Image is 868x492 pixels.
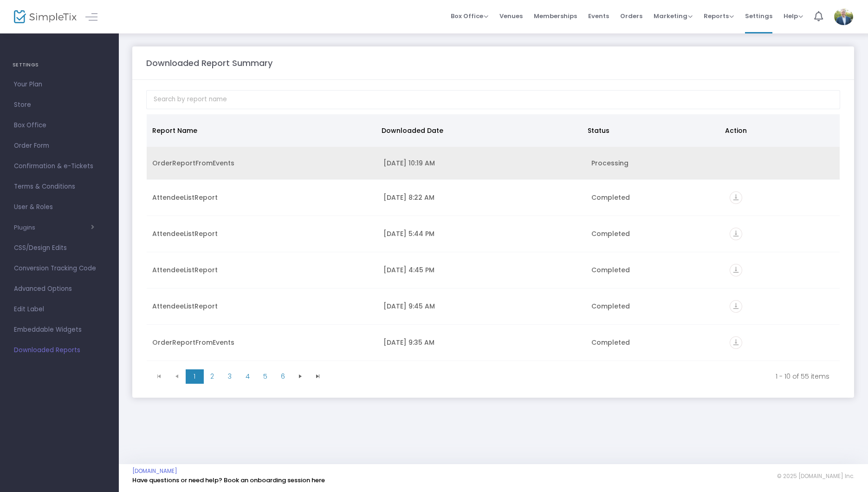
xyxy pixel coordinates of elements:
div: AttendeeListReport [152,265,372,275]
a: vertical_align_bottom [730,339,742,348]
span: Reports [704,12,734,20]
a: vertical_align_bottom [730,194,742,203]
div: OrderReportFromEvents [152,158,372,168]
span: User & Roles [14,201,104,213]
div: AttendeeListReport [152,193,372,202]
th: Action [719,114,834,147]
span: Page 4 [239,369,256,383]
div: Processing [591,158,719,168]
span: Go to the last page [314,373,322,380]
div: https://go.SimpleTix.com/d5qom [730,228,834,240]
div: 9/9/2025 9:35 AM [383,338,580,347]
input: Search by report name [146,90,840,109]
button: Plugins [14,224,94,231]
div: https://go.SimpleTix.com/tef6c [730,336,834,349]
div: 9/14/2025 8:22 AM [383,193,580,202]
i: vertical_align_bottom [730,336,742,349]
span: Orders [620,4,642,28]
div: Data table [147,114,840,365]
span: Terms & Conditions [14,181,104,193]
span: Edit Label [14,303,104,315]
span: Page 2 [203,369,221,383]
a: vertical_align_bottom [730,230,742,240]
a: vertical_align_bottom [730,267,742,276]
span: Marketing [654,12,693,20]
th: Report Name [147,114,376,147]
m-panel-title: Downloaded Report Summary [146,57,272,69]
span: Help [784,12,803,20]
span: Memberships [534,4,577,28]
span: Conversion Tracking Code [14,262,104,275]
div: 9/15/2025 10:19 AM [383,158,580,168]
a: Have questions or need help? Book an onboarding session here [132,476,325,485]
span: Embeddable Widgets [14,324,104,336]
span: CSS/Design Edits [14,242,104,254]
span: Go to the last page [309,369,327,383]
span: Go to the next page [297,373,304,380]
div: Completed [591,265,719,275]
div: Completed [591,302,719,311]
span: Box Office [451,12,488,20]
div: AttendeeListReport [152,229,372,238]
kendo-pager-info: 1 - 10 of 55 items [333,372,829,381]
a: [DOMAIN_NAME] [132,467,177,475]
div: Completed [591,338,719,347]
span: Settings [745,4,772,28]
span: Page 5 [256,369,274,383]
span: Venues [499,4,523,28]
th: Downloaded Date [376,114,582,147]
span: Confirmation & e-Tickets [14,160,104,172]
span: Events [588,4,609,28]
a: vertical_align_bottom [730,303,742,312]
th: Status [582,114,719,147]
i: vertical_align_bottom [730,264,742,276]
span: Box Office [14,119,104,131]
span: Go to the next page [291,369,309,383]
span: Page 1 [186,369,203,383]
i: vertical_align_bottom [730,300,742,313]
span: Page 6 [274,369,291,383]
h4: SETTINGS [13,56,106,74]
div: https://go.SimpleTix.com/bugez [730,264,834,276]
div: 9/9/2025 4:45 PM [383,265,580,275]
span: Your Plan [14,79,104,91]
span: © 2025 [DOMAIN_NAME] Inc. [777,472,854,480]
i: vertical_align_bottom [730,228,742,240]
div: AttendeeListReport [152,302,372,311]
div: 9/12/2025 5:44 PM [383,229,580,238]
div: 9/9/2025 9:45 AM [383,302,580,311]
i: vertical_align_bottom [730,191,742,204]
span: Downloaded Reports [14,344,104,356]
span: Advanced Options [14,283,104,295]
div: https://go.SimpleTix.com/6nyaz [730,191,834,204]
div: OrderReportFromEvents [152,338,372,347]
span: Store [14,99,104,111]
div: Completed [591,229,719,238]
span: Page 3 [221,369,239,383]
div: Completed [591,193,719,202]
div: https://go.SimpleTix.com/3pvki [730,300,834,313]
span: Order Form [14,140,104,152]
